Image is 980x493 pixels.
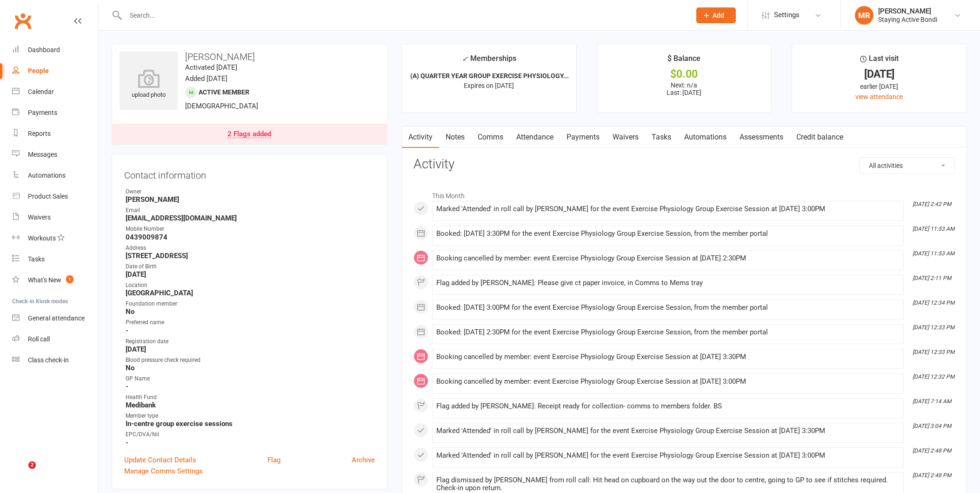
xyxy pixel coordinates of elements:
[126,289,375,297] strong: [GEOGRAPHIC_DATA]
[12,144,98,165] a: Messages
[696,7,736,23] button: Add
[913,300,954,306] i: [DATE] 12:34 PM
[471,127,510,148] a: Comms
[12,102,98,123] a: Payments
[126,281,375,290] div: Location
[126,326,375,335] strong: -
[464,82,514,89] span: Expires on [DATE]
[120,52,380,62] h3: [PERSON_NAME]
[560,127,606,148] a: Payments
[28,276,61,284] div: What's New
[402,127,439,148] a: Activity
[913,250,954,257] i: [DATE] 11:53 AM
[436,230,900,238] div: Booked: [DATE] 3:30PM for the event Exercise Physiology Group Exercise Session, from the member p...
[606,81,763,96] p: Next: n/a Last: [DATE]
[645,127,678,148] a: Tasks
[126,252,375,260] strong: [STREET_ADDRESS]
[28,151,57,158] div: Messages
[436,427,900,435] div: Marked 'Attended' in roll call by [PERSON_NAME] for the event Exercise Physiology Group Exercise ...
[878,7,937,15] div: [PERSON_NAME]
[860,53,899,69] div: Last visit
[126,420,375,428] strong: In-centre group exercise sessions
[126,393,375,402] div: Health Fund
[436,476,900,492] div: Flag dismissed by [PERSON_NAME] from roll call: Hit head on cupboard on the way out the door to c...
[913,472,951,479] i: [DATE] 2:48 PM
[199,88,249,96] span: Active member
[126,337,375,346] div: Registration date
[12,165,98,186] a: Automations
[123,9,684,22] input: Search...
[28,255,45,263] div: Tasks
[28,335,50,343] div: Roll call
[126,214,375,222] strong: [EMAIL_ADDRESS][DOMAIN_NAME]
[11,9,34,33] a: Clubworx
[678,127,733,148] a: Automations
[185,102,258,110] span: [DEMOGRAPHIC_DATA]
[913,447,951,454] i: [DATE] 2:48 PM
[185,63,237,72] time: Activated [DATE]
[126,364,375,372] strong: No
[126,345,375,353] strong: [DATE]
[436,378,900,386] div: Booking cancelled by member: event Exercise Physiology Group Exercise Session at [DATE] 3:00PM
[12,40,98,60] a: Dashboard
[28,213,51,221] div: Waivers
[12,186,98,207] a: Product Sales
[28,172,66,179] div: Automations
[126,307,375,316] strong: No
[126,187,375,196] div: Owner
[410,72,569,80] strong: (A) QUARTER YEAR GROUP EXERCISE PHYSIOLOGY...
[12,123,98,144] a: Reports
[124,454,196,466] a: Update Contact Details
[855,6,873,25] div: MR
[12,308,98,329] a: General attendance kiosk mode
[12,350,98,371] a: Class kiosk mode
[436,402,900,410] div: Flag added by [PERSON_NAME]: Receipt ready for collection- comms to members folder. BS
[227,131,271,138] div: 2 Flags added
[126,374,375,383] div: GP Name
[913,324,954,331] i: [DATE] 12:33 PM
[124,167,375,180] h3: Contact information
[436,304,900,312] div: Booked: [DATE] 3:00PM for the event Exercise Physiology Group Exercise Session, from the member p...
[413,186,955,201] li: This Month
[126,430,375,439] div: EPC/DVA/Nil
[28,46,60,53] div: Dashboard
[185,74,227,83] time: Added [DATE]
[913,398,951,405] i: [DATE] 7:14 AM
[126,270,375,279] strong: [DATE]
[126,262,375,271] div: Date of Birth
[28,67,49,74] div: People
[436,254,900,262] div: Booking cancelled by member: event Exercise Physiology Group Exercise Session at [DATE] 2:30PM
[12,249,98,270] a: Tasks
[436,452,900,460] div: Marked 'Attended' in roll call by [PERSON_NAME] for the event Exercise Physiology Group Exercise ...
[913,349,954,355] i: [DATE] 12:33 PM
[12,81,98,102] a: Calendar
[28,314,85,322] div: General attendance
[126,244,375,253] div: Address
[28,109,57,116] div: Payments
[352,454,375,466] a: Archive
[436,328,900,336] div: Booked: [DATE] 2:30PM for the event Exercise Physiology Group Exercise Session, from the member p...
[28,193,68,200] div: Product Sales
[12,207,98,228] a: Waivers
[606,69,763,79] div: $0.00
[28,88,54,95] div: Calendar
[126,206,375,215] div: Email
[28,130,51,137] div: Reports
[126,439,375,447] strong: -
[126,401,375,409] strong: Medibank
[126,233,375,241] strong: 0439009874
[413,157,955,172] h3: Activity
[439,127,471,148] a: Notes
[120,69,178,100] div: upload photo
[774,5,800,26] span: Settings
[913,373,954,380] i: [DATE] 12:32 PM
[12,228,98,249] a: Workouts
[9,461,32,484] iframe: Intercom live chat
[126,225,375,233] div: Mobile Number
[28,461,36,469] span: 2
[436,353,900,361] div: Booking cancelled by member: event Exercise Physiology Group Exercise Session at [DATE] 3:30PM
[124,466,203,477] a: Manage Comms Settings
[733,127,790,148] a: Assessments
[12,60,98,81] a: People
[913,201,951,207] i: [DATE] 2:42 PM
